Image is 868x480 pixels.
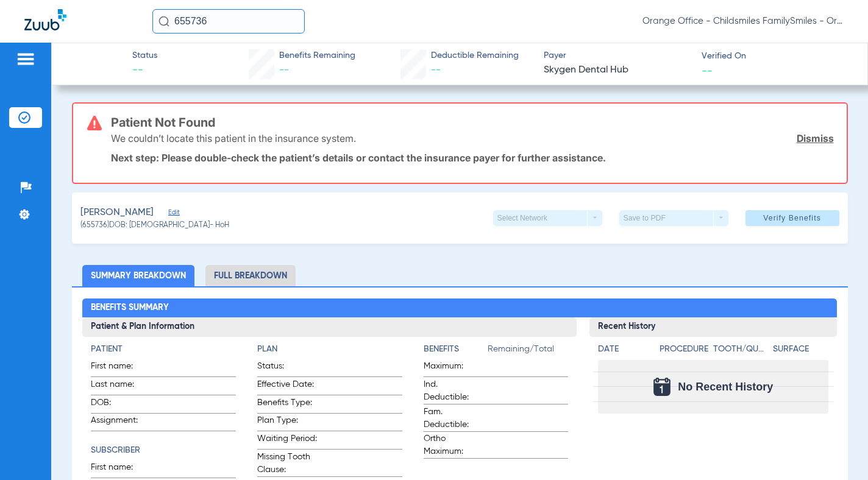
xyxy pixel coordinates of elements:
[91,444,236,457] h4: Subscriber
[598,343,649,356] h4: Date
[111,116,834,129] h3: Patient Not Found
[257,378,317,395] span: Effective Date:
[257,360,317,376] span: Status:
[279,65,289,75] span: --
[87,116,102,130] img: error-icon
[653,378,671,396] img: Calendar
[424,406,483,431] span: Fam. Deductible:
[763,213,821,223] span: Verify Benefits
[91,414,151,431] span: Assignment:
[431,49,519,62] span: Deductible Remaining
[589,317,837,337] h3: Recent History
[24,9,66,30] img: Zuub Logo
[702,50,848,63] span: Verified On
[257,451,317,476] span: Missing Tooth Clause:
[807,422,868,480] iframe: Chat Widget
[598,343,649,360] app-breakdown-title: Date
[257,414,317,431] span: Plan Type:
[168,208,179,220] span: Edit
[80,221,229,231] span: (655736) DOB: [DEMOGRAPHIC_DATA] - HoH
[158,16,169,27] img: Search Icon
[257,397,317,413] span: Benefits Type:
[132,49,157,62] span: Status
[745,210,839,226] button: Verify Benefits
[279,49,355,62] span: Benefits Remaining
[91,461,151,478] span: First name:
[91,397,151,413] span: DOB:
[82,317,577,337] h3: Patient & Plan Information
[642,15,844,27] span: Orange Office - Childsmiles FamilySmiles - Orange St Dental Associates LLC - Orange General DBA A...
[111,132,356,144] p: We couldn’t locate this patient in the insurance system.
[80,205,154,221] span: [PERSON_NAME]
[678,381,773,393] span: No Recent History
[431,65,441,75] span: --
[91,360,151,376] span: First name:
[773,343,828,360] app-breakdown-title: Surface
[16,52,35,66] img: hamburger-icon
[91,378,151,395] span: Last name:
[424,343,488,360] app-breakdown-title: Benefits
[424,432,483,458] span: Ortho Maximum:
[132,63,157,78] span: --
[773,343,828,356] h4: Surface
[660,343,709,360] app-breakdown-title: Procedure
[713,343,769,360] app-breakdown-title: Tooth/Quad
[111,152,834,164] p: Next step: Please double-check the patient’s details or contact the insurance payer for further a...
[205,265,296,286] li: Full Breakdown
[424,343,488,356] h4: Benefits
[424,378,483,404] span: Ind. Deductible:
[257,432,317,449] span: Waiting Period:
[713,343,769,356] h4: Tooth/Quad
[488,343,569,360] span: Remaining/Total
[660,343,709,356] h4: Procedure
[82,298,837,318] h2: Benefits Summary
[797,132,834,144] a: Dismiss
[82,265,194,286] li: Summary Breakdown
[544,63,691,78] span: Skygen Dental Hub
[257,343,402,356] h4: Plan
[702,64,713,77] span: --
[544,49,691,62] span: Payer
[152,9,305,34] input: Search for patients
[424,360,483,376] span: Maximum:
[91,343,236,356] h4: Patient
